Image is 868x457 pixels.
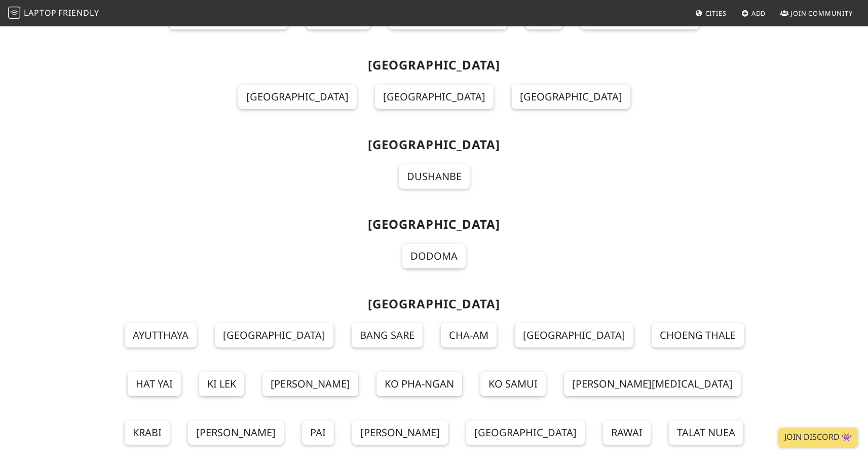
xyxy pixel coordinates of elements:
a: LaptopFriendly LaptopFriendly [8,5,99,22]
a: Choeng Thale [652,323,744,347]
a: Pai [302,420,334,445]
span: Join Community [790,9,853,18]
a: Talat Nuea [669,420,743,445]
h2: [GEOGRAPHIC_DATA] [106,137,763,152]
span: Laptop [24,7,57,18]
h2: [GEOGRAPHIC_DATA] [106,297,763,311]
a: Ko Pha-Ngan [376,372,462,396]
img: LaptopFriendly [8,7,20,19]
a: Ko Samui [480,372,546,396]
a: Cha-am [441,323,497,347]
a: [GEOGRAPHIC_DATA] [238,85,357,109]
a: Ayutthaya [125,323,197,347]
a: [PERSON_NAME] [352,420,448,445]
a: Dodoma [402,244,466,268]
a: Ki Lek [199,372,244,396]
a: Join Community [776,4,857,22]
a: [PERSON_NAME] [262,372,358,396]
a: Rawai [603,420,651,445]
a: Cities [691,4,731,22]
a: Dushanbe [399,164,470,189]
a: [GEOGRAPHIC_DATA] [375,85,494,109]
a: [GEOGRAPHIC_DATA] [466,420,585,445]
span: Cities [705,9,727,18]
a: Add [737,4,770,22]
a: [PERSON_NAME] [188,420,284,445]
a: [GEOGRAPHIC_DATA] [515,323,633,347]
a: [PERSON_NAME][MEDICAL_DATA] [564,372,741,396]
a: Krabi [125,420,170,445]
span: Add [751,9,766,18]
h2: [GEOGRAPHIC_DATA] [106,58,763,73]
a: [GEOGRAPHIC_DATA] [512,85,630,109]
span: Friendly [58,7,99,18]
a: Bang Sare [352,323,423,347]
a: Hat Yai [128,372,181,396]
h2: [GEOGRAPHIC_DATA] [106,217,763,232]
a: [GEOGRAPHIC_DATA] [215,323,333,347]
